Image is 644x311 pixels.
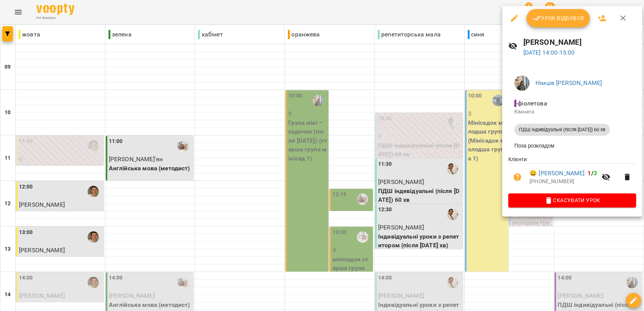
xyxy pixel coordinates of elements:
[514,108,630,116] p: Кімната
[587,170,591,177] span: 1
[514,100,549,107] span: - фіолетова
[587,170,597,177] b: /
[536,79,602,86] a: Німців [PERSON_NAME]
[514,75,529,91] img: 63dd91b25dd3c61922a2fb35e4252e02.jpg
[508,193,636,207] button: Скасувати Урок
[526,9,590,27] button: Урок відбувся
[529,169,584,178] a: 😀 [PERSON_NAME]
[594,170,597,177] span: 3
[514,196,630,205] span: Скасувати Урок
[514,126,610,133] span: ПДШ індивідуальні (після [DATE]) 60 хв
[523,49,575,56] a: [DATE] 14:00-15:00
[508,155,636,193] ul: Клієнти
[532,14,584,23] span: Урок відбувся
[523,36,636,48] h6: [PERSON_NAME]
[508,168,526,186] button: Візит ще не сплачено. Додати оплату?
[508,139,636,152] li: Поза розкладом
[529,178,597,185] p: [PHONE_NUMBER]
